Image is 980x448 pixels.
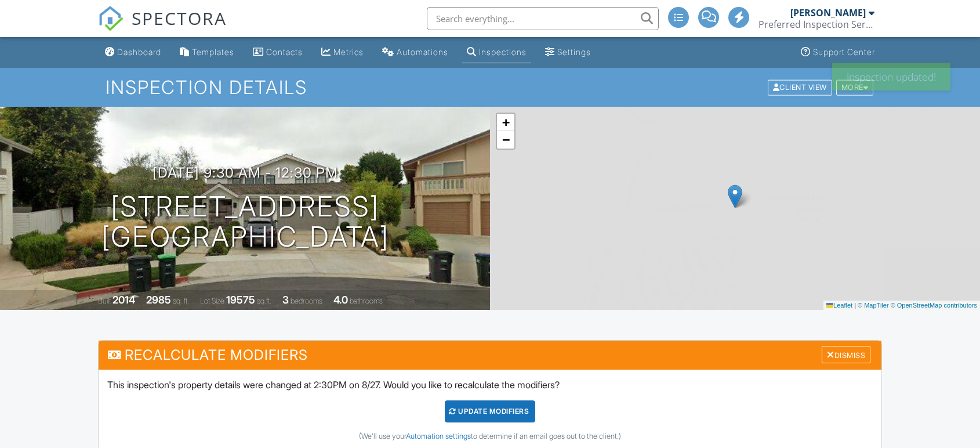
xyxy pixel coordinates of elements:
[836,80,874,95] div: More
[153,165,338,180] h3: [DATE] 9:30 am - 12:30 pm
[891,302,977,309] a: © OpenStreetMap contributors
[98,6,124,31] img: The Best Home Inspection Software - Spectora
[248,42,307,63] a: Contacts
[445,400,536,422] div: UPDATE Modifiers
[427,7,659,30] input: Search everything...
[200,297,224,305] span: Lot Size
[333,47,364,57] div: Metrics
[540,42,596,63] a: Settings
[497,114,514,131] a: Zoom in
[813,47,875,57] div: Support Center
[406,432,471,440] a: Automation settings
[832,63,950,91] div: Inspection updated!
[858,302,889,309] a: © MapTiler
[796,42,880,63] a: Support Center
[282,294,289,306] div: 3
[378,42,453,63] a: Automations (Basic)
[317,42,368,63] a: Metrics
[854,302,856,309] span: |
[728,185,742,208] img: Marker
[557,47,591,57] div: Settings
[117,47,161,57] div: Dashboard
[98,16,227,40] a: SPECTORA
[106,77,874,97] h1: Inspection Details
[790,7,866,19] div: [PERSON_NAME]
[98,297,111,305] span: Built
[397,47,448,57] div: Automations
[175,42,239,63] a: Templates
[479,47,527,57] div: Inspections
[112,294,135,306] div: 2014
[192,47,234,57] div: Templates
[99,341,881,369] h3: Recalculate Modifiers
[758,19,874,30] div: Preferred Inspection Services
[226,294,255,306] div: 19575
[822,346,870,364] div: Dismiss
[350,297,383,305] span: bathrooms
[502,115,510,129] span: +
[257,297,271,305] span: sq.ft.
[266,47,303,57] div: Contacts
[767,82,835,91] a: Client View
[826,302,852,309] a: Leaflet
[333,294,348,306] div: 4.0
[146,294,171,306] div: 2985
[107,432,873,441] div: (We'll use your to determine if an email goes out to the client.)
[462,42,531,63] a: Inspections
[291,297,322,305] span: bedrooms
[100,42,166,63] a: Dashboard
[101,192,389,253] h1: [STREET_ADDRESS] [GEOGRAPHIC_DATA]
[173,297,189,305] span: sq. ft.
[132,6,227,30] span: SPECTORA
[768,80,832,95] div: Client View
[497,131,514,149] a: Zoom out
[502,132,510,147] span: −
